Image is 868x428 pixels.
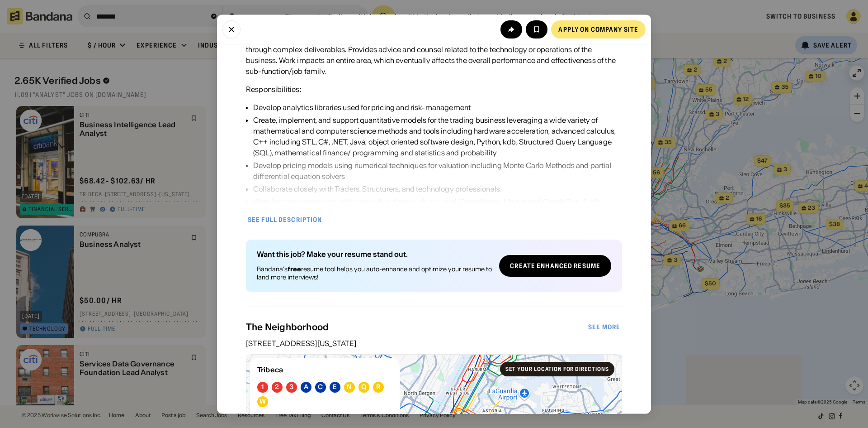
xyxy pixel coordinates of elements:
[318,384,323,391] div: C
[558,26,638,32] div: Apply on company site
[333,384,337,391] div: E
[257,366,392,375] div: Tribeca
[275,384,279,391] div: 2
[253,102,622,113] div: Develop analytics libraries used for pricing and risk-management
[505,367,609,372] div: Set your location for directions
[289,384,293,391] div: 3
[261,384,264,391] div: 1
[588,324,620,331] div: See more
[248,216,322,223] div: See full description
[288,265,301,273] b: free
[510,263,600,269] div: Create Enhanced Resume
[376,384,381,391] div: R
[257,265,492,281] div: Bandana's resume tool helps you auto-enhance and optimize your resume to land more interviews!
[222,20,241,38] button: Close
[253,183,622,194] div: Collaborate closely with Traders, Structurers, and technology professionals.
[304,384,308,391] div: A
[246,322,586,333] div: The Neighborhood
[257,250,492,258] div: Want this job? Make your resume stand out.
[253,160,622,182] div: Develop pricing models using numerical techniques for valuation including Monte Carlo Methods and...
[246,84,301,95] div: Responsibilities:
[347,384,352,391] div: N
[253,115,622,158] div: Create, implement, and support quantitative models for the trading business leveraging a wide var...
[259,398,266,406] div: W
[361,384,367,391] div: Q
[246,340,622,347] div: [STREET_ADDRESS][US_STATE]
[253,196,622,218] div: Work in close partnership with control functions such as Legal, Compliance, Market and Credit Ris...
